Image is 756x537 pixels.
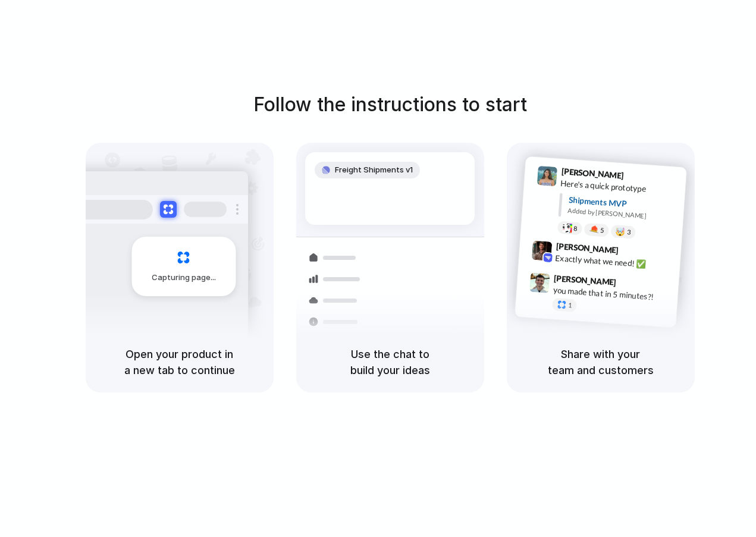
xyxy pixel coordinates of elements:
span: Capturing page [152,272,218,284]
span: 5 [600,227,604,234]
div: Exactly what we need! ✅ [555,252,674,272]
div: you made that in 5 minutes?! [553,284,672,304]
div: Shipments MVP [568,194,678,213]
div: Here's a quick prototype [560,177,679,197]
div: 🤯 [615,228,625,237]
span: 9:42 AM [622,246,646,260]
h5: Open your product in a new tab to continue [100,346,259,378]
span: 9:41 AM [627,171,651,185]
span: 3 [626,229,630,235]
span: [PERSON_NAME] [556,240,619,257]
h5: Share with your team and customers [521,346,680,378]
span: 8 [573,225,577,232]
span: 9:47 AM [620,278,644,292]
span: Freight Shipments v1 [335,164,413,176]
span: [PERSON_NAME] [561,165,624,182]
span: 1 [567,302,572,309]
span: [PERSON_NAME] [553,272,616,289]
div: Added by [PERSON_NAME] [567,206,677,223]
h5: Use the chat to build your ideas [310,346,470,378]
h1: Follow the instructions to start [253,90,527,119]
